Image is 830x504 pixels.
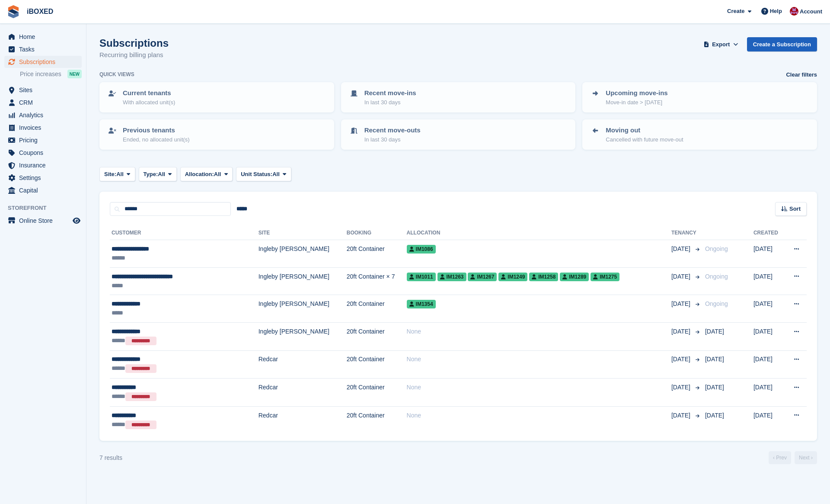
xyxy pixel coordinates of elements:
td: [DATE] [753,379,784,407]
span: IM1011 [407,273,436,281]
a: menu [4,56,82,68]
span: [DATE] [671,411,692,420]
span: [DATE] [671,244,692,254]
span: Coupons [19,147,71,159]
span: All [272,170,280,179]
td: 20ft Container [347,322,407,350]
a: Recent move-ins In last 30 days [342,83,575,112]
a: Clear filters [786,71,817,79]
img: Amanda Forder [790,7,798,16]
span: IM1275 [591,273,619,281]
td: [DATE] [753,295,784,323]
span: All [158,170,165,179]
span: IM1249 [498,273,527,281]
span: [DATE] [705,412,724,419]
a: menu [4,109,82,121]
span: Analytics [19,109,71,121]
span: Sort [789,205,801,213]
th: Tenancy [671,226,702,240]
td: [DATE] [753,240,784,268]
p: Recent move-ins [364,88,416,98]
span: IM1086 [407,245,436,254]
td: 20ft Container [347,379,407,407]
img: stora-icon-8386f47178a22dfd0bd8f6a31ec36ba5ce8667c1dd55bd0f319d3a0aa187defe.svg [7,5,20,18]
button: Site: All [99,167,135,181]
a: Preview store [71,215,82,226]
a: iBOXED [23,4,57,19]
p: Moving out [606,125,683,135]
th: Allocation [407,226,671,240]
span: IM1354 [407,300,436,308]
span: Export [712,40,730,49]
a: menu [4,147,82,159]
a: menu [4,84,82,96]
td: Redcar [259,350,347,379]
a: Create a Subscription [747,37,817,51]
td: 20ft Container [347,295,407,323]
td: [DATE] [753,322,784,350]
a: menu [4,159,82,171]
th: Site [259,226,347,240]
td: 20ft Container [347,350,407,379]
div: 7 results [99,453,122,462]
div: NEW [67,70,82,78]
span: All [116,170,124,179]
span: [DATE] [671,355,692,364]
span: Pricing [19,134,71,146]
div: None [407,327,671,336]
button: Unit Status: All [236,167,291,181]
span: [DATE] [705,384,724,391]
span: [DATE] [671,383,692,392]
a: Recent move-outs In last 30 days [342,120,575,149]
td: Ingleby [PERSON_NAME] [259,295,347,323]
span: Sites [19,84,71,96]
div: None [407,355,671,364]
td: 20ft Container [347,406,407,434]
td: [DATE] [753,406,784,434]
span: IM1263 [437,273,466,281]
td: Ingleby [PERSON_NAME] [259,267,347,295]
p: Ended, no allocated unit(s) [123,135,190,144]
p: Current tenants [123,88,175,98]
p: In last 30 days [364,98,416,107]
a: Price increases NEW [20,69,82,79]
td: Redcar [259,379,347,407]
span: [DATE] [671,272,692,281]
td: 20ft Container × 7 [347,267,407,295]
td: Ingleby [PERSON_NAME] [259,322,347,350]
th: Customer [110,226,259,240]
span: [DATE] [705,356,724,363]
span: Type: [144,170,158,179]
span: IM1267 [468,273,497,281]
a: menu [4,184,82,196]
a: menu [4,96,82,109]
th: Created [753,226,784,240]
a: menu [4,172,82,184]
a: Upcoming move-ins Move-in date > [DATE] [583,83,816,112]
span: Create [727,7,744,16]
p: Recent move-outs [364,125,421,135]
span: Online Store [19,215,71,227]
p: With allocated unit(s) [123,98,175,107]
button: Allocation: All [180,167,233,181]
span: Ongoing [705,300,728,307]
h6: Quick views [99,71,134,78]
span: Account [800,7,822,16]
span: IM1258 [529,273,558,281]
h1: Subscriptions [99,37,169,49]
span: [DATE] [705,328,724,335]
span: Tasks [19,43,71,55]
td: [DATE] [753,350,784,379]
span: Unit Status: [241,170,272,179]
span: Allocation: [185,170,214,179]
p: Cancelled with future move-out [606,135,683,144]
td: [DATE] [753,267,784,295]
button: Type: All [139,167,177,181]
th: Booking [347,226,407,240]
span: Invoices [19,122,71,134]
nav: Page [767,451,819,464]
p: Previous tenants [123,125,190,135]
span: Settings [19,172,71,184]
td: Redcar [259,406,347,434]
span: Ongoing [705,273,728,280]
